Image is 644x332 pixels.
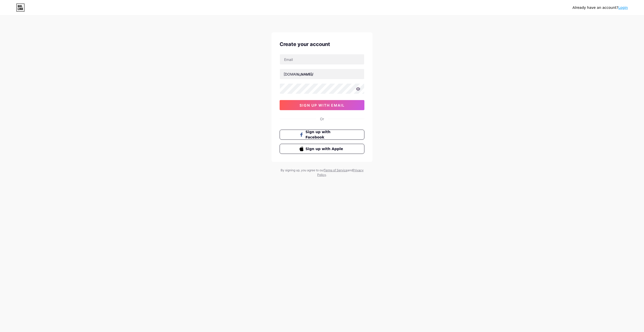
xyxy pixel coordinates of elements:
[280,54,364,64] input: Email
[284,72,313,77] div: [DOMAIN_NAME]/
[618,6,628,10] a: Login
[320,116,324,122] div: Or
[573,5,628,10] div: Already have an account?
[279,168,365,177] div: By signing up, you agree to our and .
[280,100,364,110] button: sign up with email
[306,146,345,152] span: Sign up with Apple
[280,40,364,48] div: Create your account
[324,168,347,172] a: Terms of Service
[306,129,345,140] span: Sign up with Facebook
[280,69,364,79] input: username
[280,130,364,140] button: Sign up with Facebook
[300,103,345,107] span: sign up with email
[280,144,364,154] button: Sign up with Apple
